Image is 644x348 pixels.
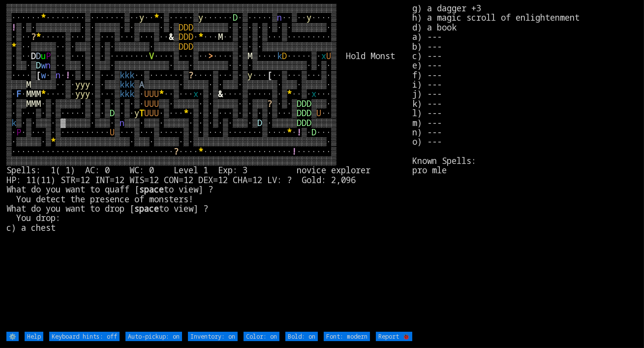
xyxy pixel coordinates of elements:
font: x [321,50,326,62]
input: ⚙️ [6,332,19,341]
font: D [179,31,184,42]
input: Report 🐞 [376,332,412,341]
font: k [11,117,16,128]
font: D [188,31,193,42]
font: M [26,98,31,109]
font: n [277,12,282,23]
font: k [120,69,124,81]
font: D [36,50,41,62]
font: U [326,50,331,62]
font: U [149,107,154,119]
input: Auto-pickup: on [125,332,182,341]
font: M [218,31,223,42]
font: ! [11,22,16,33]
font: D [179,22,184,33]
font: D [311,127,316,138]
font: y [80,79,85,90]
font: y [75,88,80,99]
font: > [208,50,213,62]
font: D [233,12,238,23]
font: ? [188,69,193,81]
font: x [193,88,198,99]
font: & [218,88,223,99]
input: Color: on [244,332,279,341]
font: M [31,98,36,109]
font: U [316,107,321,119]
font: D [184,41,188,52]
font: M [31,88,36,99]
font: w [41,69,46,81]
font: D [307,107,311,119]
font: x [311,88,316,99]
font: D [188,22,193,33]
font: ? [174,146,179,157]
larn: ▒▒▒▒▒▒▒▒▒▒▒▒▒▒▒▒▒▒▒▒▒▒▒▒▒▒▒▒▒▒▒▒▒▒▒▒▒▒▒▒▒▒▒▒▒▒▒▒▒▒▒▒▒▒▒▒▒▒▒▒▒▒▒▒▒▒▒ ▒······ ········▒·······▒·· ·... [6,3,412,331]
b: space [134,203,159,214]
font: y [80,88,85,99]
font: D [302,107,307,119]
font: D [179,41,184,52]
font: n [120,117,124,128]
input: Bold: on [285,332,318,341]
b: space [139,184,164,195]
input: Keyboard hints: off [49,332,120,341]
font: w [41,60,46,71]
font: T [139,107,144,119]
font: U [149,88,154,99]
font: D [297,117,302,128]
font: n [46,60,51,71]
font: ? [267,98,272,109]
font: D [110,107,115,119]
input: Help [25,332,43,341]
font: F [16,88,21,99]
font: n [56,69,61,81]
font: U [154,107,159,119]
font: ! [292,146,297,157]
font: M [247,50,252,62]
font: ! [297,127,302,138]
font: D [307,98,311,109]
font: V [149,50,154,62]
font: D [297,107,302,119]
font: y [247,69,252,81]
stats: g) a dagger +3 h) a magic scroll of enlightenment d) a book a) --- b) --- c) --- e) --- f) --- i)... [412,3,638,331]
font: D [36,60,41,71]
font: P [46,50,51,62]
font: D [184,22,188,33]
font: k [129,79,134,90]
font: k [129,69,134,81]
font: u [41,50,46,62]
font: y [134,107,139,119]
font: U [110,127,115,138]
font: k [124,69,129,81]
font: [ [267,69,272,81]
font: M [26,79,31,90]
font: y [307,12,311,23]
font: D [307,117,311,128]
font: U [144,107,149,119]
font: M [36,98,41,109]
font: M [36,88,41,99]
font: y [85,88,90,99]
font: D [297,98,302,109]
font: y [139,12,144,23]
font: M [26,88,31,99]
font: k [129,88,134,99]
font: ? [31,31,36,42]
font: k [124,79,129,90]
font: D [282,50,287,62]
font: & [169,31,174,42]
font: y [85,79,90,90]
font: k [124,88,129,99]
font: [ [36,69,41,81]
font: k [277,50,282,62]
font: D [302,98,307,109]
input: Font: modern [324,332,370,341]
font: y [198,12,203,23]
font: U [154,98,159,109]
font: U [144,98,149,109]
font: D [184,31,188,42]
font: U [144,88,149,99]
font: U [154,88,159,99]
font: k [120,79,124,90]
